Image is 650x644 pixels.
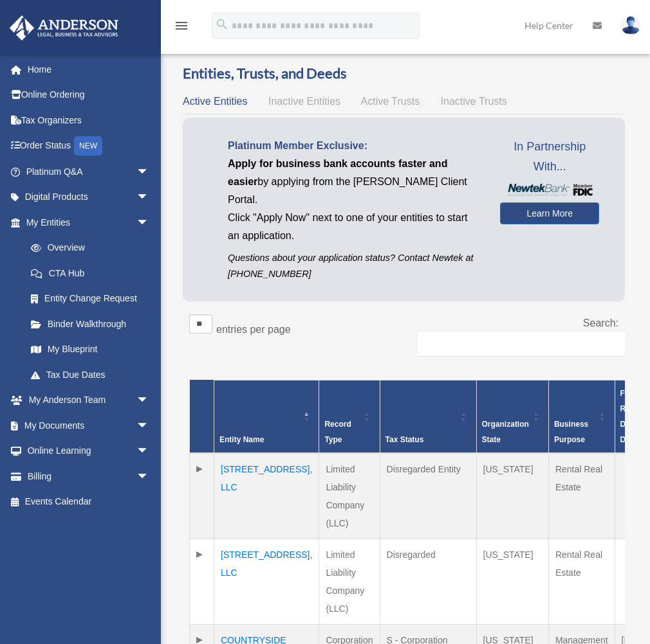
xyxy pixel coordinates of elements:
[9,463,169,489] a: Billingarrow_drop_down
[380,539,476,624] td: Disregarded
[214,453,319,539] td: [STREET_ADDRESS], LLC
[380,453,476,539] td: Disregarded Entity
[500,137,599,177] span: In Partnership With...
[319,453,380,539] td: Limited Liability Company (LLC)
[228,250,481,282] p: Questions about your application status? Contact Newtek at [PHONE_NUMBER]
[228,209,481,245] p: Click "Apply Now" next to one of your entities to start an application.
[621,16,640,35] img: User Pic
[441,96,507,107] span: Inactive Trusts
[9,210,162,235] a: My Entitiesarrow_drop_down
[18,286,162,312] a: Entity Change Request
[219,435,264,444] span: Entity Name
[214,539,319,624] td: [STREET_ADDRESS], LLC
[476,539,548,624] td: [US_STATE]
[324,420,351,444] span: Record Type
[548,539,615,624] td: Rental Real Estate
[183,64,625,84] h3: Entities, Trusts, and Deeds
[9,184,169,210] a: Digital Productsarrow_drop_down
[18,311,162,337] a: Binder Walkthrough
[482,420,529,444] span: Organization State
[18,362,162,388] a: Tax Due Dates
[74,136,102,156] div: NEW
[9,57,169,82] a: Home
[228,155,481,209] p: by applying from the [PERSON_NAME] Client Portal.
[136,388,162,414] span: arrow_drop_down
[183,96,247,107] span: Active Entities
[174,22,189,33] a: menu
[18,260,162,286] a: CTA Hub
[136,210,162,236] span: arrow_drop_down
[136,413,162,439] span: arrow_drop_down
[506,184,593,197] img: NewtekBankLogoSM.png
[583,318,618,328] label: Search:
[476,380,548,453] th: Organization State: Activate to sort
[9,107,169,133] a: Tax Organizers
[228,137,481,155] p: Platinum Member Exclusive:
[319,380,380,453] th: Record Type: Activate to sort
[500,202,599,224] a: Learn More
[136,184,162,211] span: arrow_drop_down
[214,380,319,453] th: Entity Name: Activate to invert sorting
[319,539,380,624] td: Limited Liability Company (LLC)
[9,159,169,184] a: Platinum Q&Aarrow_drop_down
[9,489,169,515] a: Events Calendar
[548,453,615,539] td: Rental Real Estate
[216,324,291,335] label: entries per page
[9,438,169,464] a: Online Learningarrow_drop_down
[136,438,162,465] span: arrow_drop_down
[554,420,588,444] span: Business Purpose
[620,389,648,444] span: Federal Return Due Date
[548,380,615,453] th: Business Purpose: Activate to sort
[268,96,340,107] span: Inactive Entities
[380,380,476,453] th: Tax Status: Activate to sort
[9,82,169,108] a: Online Ordering
[385,435,424,444] span: Tax Status
[174,18,189,33] i: menu
[18,235,156,261] a: Overview
[136,159,162,185] span: arrow_drop_down
[361,96,420,107] span: Active Trusts
[476,453,548,539] td: [US_STATE]
[9,413,169,438] a: My Documentsarrow_drop_down
[136,463,162,490] span: arrow_drop_down
[18,337,162,362] a: My Blueprint
[6,15,122,40] img: Anderson Advisors Platinum Portal
[9,133,169,159] a: Order StatusNEW
[215,17,229,31] i: search
[9,388,169,413] a: My Anderson Teamarrow_drop_down
[228,158,447,187] span: Apply for business bank accounts faster and easier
